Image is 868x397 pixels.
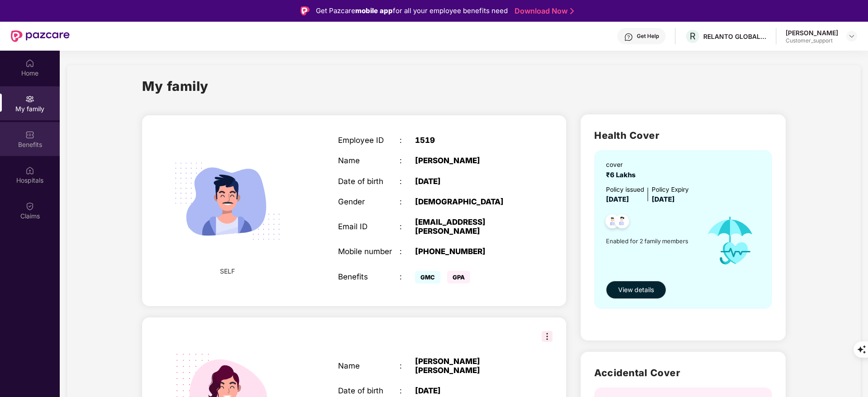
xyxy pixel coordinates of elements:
span: SELF [220,266,235,276]
div: : [400,247,415,256]
div: [PERSON_NAME] [PERSON_NAME] [415,357,523,375]
span: ₹6 Lakhs [606,171,639,179]
img: svg+xml;base64,PHN2ZyBpZD0iSGVscC0zMngzMiIgeG1sbnM9Imh0dHA6Ly93d3cudzMub3JnLzIwMDAvc3ZnIiB3aWR0aD... [624,33,633,42]
img: Stroke [570,6,574,16]
img: svg+xml;base64,PHN2ZyBpZD0iSG9tZSIgeG1sbnM9Imh0dHA6Ly93d3cudzMub3JnLzIwMDAvc3ZnIiB3aWR0aD0iMjAiIG... [25,59,34,68]
div: [DATE] [415,177,523,186]
a: Download Now [515,6,571,16]
div: : [400,197,415,206]
div: : [400,177,415,186]
img: svg+xml;base64,PHN2ZyBpZD0iSG9zcGl0YWxzIiB4bWxucz0iaHR0cDovL3d3dy53My5vcmcvMjAwMC9zdmciIHdpZHRoPS... [25,166,34,175]
div: [PHONE_NUMBER] [415,247,523,256]
img: New Pazcare Logo [11,30,70,42]
span: [DATE] [606,195,629,203]
img: svg+xml;base64,PHN2ZyB3aWR0aD0iMzIiIGhlaWdodD0iMzIiIHZpZXdCb3g9IjAgMCAzMiAzMiIgZmlsbD0ibm9uZSIgeG... [542,331,553,342]
span: Enabled for 2 family members [606,236,697,246]
div: : [400,272,415,281]
div: Gender [338,197,400,206]
img: svg+xml;base64,PHN2ZyBpZD0iQ2xhaW0iIHhtbG5zPSJodHRwOi8vd3d3LnczLm9yZy8yMDAwL3N2ZyIgd2lkdGg9IjIwIi... [25,202,34,211]
div: cover [606,160,639,170]
div: : [400,136,415,145]
div: : [400,361,415,370]
img: svg+xml;base64,PHN2ZyBpZD0iQmVuZWZpdHMiIHhtbG5zPSJodHRwOi8vd3d3LnczLm9yZy8yMDAwL3N2ZyIgd2lkdGg9Ij... [25,130,34,139]
span: [DATE] [652,195,675,203]
div: : [400,386,415,395]
div: 1519 [415,136,523,145]
div: : [400,156,415,165]
h2: Health Cover [594,128,772,143]
div: [DATE] [415,386,523,395]
div: Benefits [338,272,400,281]
span: GPA [447,271,470,284]
div: [DEMOGRAPHIC_DATA] [415,197,523,206]
div: Employee ID [338,136,400,145]
img: svg+xml;base64,PHN2ZyB4bWxucz0iaHR0cDovL3d3dy53My5vcmcvMjAwMC9zdmciIHdpZHRoPSIyMjQiIGhlaWdodD0iMT... [162,136,292,266]
div: Email ID [338,222,400,231]
img: Logo [300,6,310,15]
div: Date of birth [338,386,400,395]
strong: mobile app [355,6,393,15]
button: View details [606,281,666,299]
div: Get Help [637,33,659,40]
img: svg+xml;base64,PHN2ZyBpZD0iRHJvcGRvd24tMzJ4MzIiIHhtbG5zPSJodHRwOi8vd3d3LnczLm9yZy8yMDAwL3N2ZyIgd2... [848,33,855,40]
span: R [690,31,696,42]
div: Customer_support [786,37,838,44]
div: [PERSON_NAME] [786,28,838,37]
div: [PERSON_NAME] [415,156,523,165]
div: Name [338,156,400,165]
div: Policy issued [606,185,644,195]
img: svg+xml;base64,PHN2ZyB4bWxucz0iaHR0cDovL3d3dy53My5vcmcvMjAwMC9zdmciIHdpZHRoPSI0OC45NDMiIGhlaWdodD... [601,212,624,234]
div: [EMAIL_ADDRESS][PERSON_NAME] [415,217,523,236]
span: GMC [415,271,440,284]
img: svg+xml;base64,PHN2ZyB4bWxucz0iaHR0cDovL3d3dy53My5vcmcvMjAwMC9zdmciIHdpZHRoPSI0OC45NDMiIGhlaWdodD... [611,212,633,234]
div: Mobile number [338,247,400,256]
div: Name [338,361,400,370]
div: Date of birth [338,177,400,186]
h2: Accidental Cover [594,365,772,380]
span: View details [618,285,654,295]
div: RELANTO GLOBAL PRIVATE LIMITED [703,32,767,41]
img: svg+xml;base64,PHN2ZyB3aWR0aD0iMjAiIGhlaWdodD0iMjAiIHZpZXdCb3g9IjAgMCAyMCAyMCIgZmlsbD0ibm9uZSIgeG... [25,95,34,104]
div: : [400,222,415,231]
div: Policy Expiry [652,185,689,195]
h1: My family [142,76,209,96]
div: Get Pazcare for all your employee benefits need [316,5,508,16]
img: icon [697,205,763,276]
